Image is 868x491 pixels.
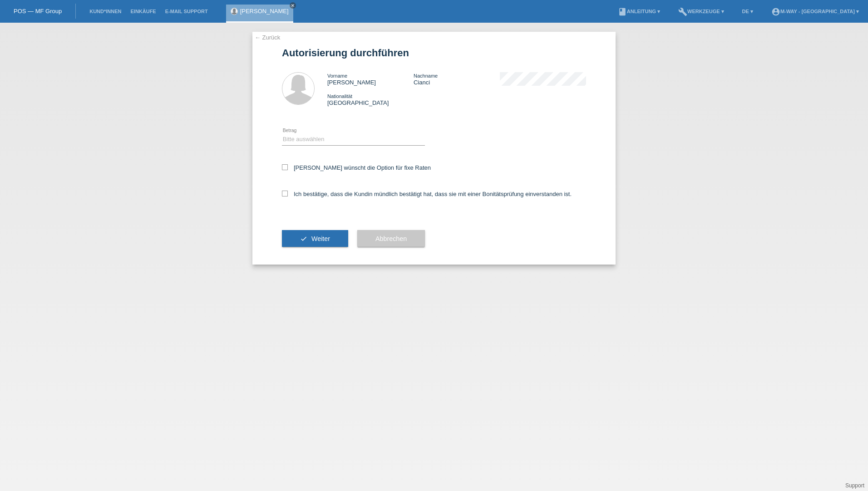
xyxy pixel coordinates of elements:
[327,93,414,106] div: [GEOGRAPHIC_DATA]
[290,2,296,9] a: close
[327,72,414,86] div: [PERSON_NAME]
[291,3,295,8] i: close
[674,9,729,14] a: buildWerkzeuge ▾
[414,73,438,79] span: Nachname
[255,34,280,41] a: ← Zurück
[240,8,289,15] a: [PERSON_NAME]
[327,93,352,99] span: Nationalität
[678,7,687,16] i: build
[613,9,665,14] a: bookAnleitung ▾
[282,230,348,247] button: check Weiter
[161,9,212,14] a: E-Mail Support
[282,191,572,197] label: Ich bestätige, dass die Kundin mündlich bestätigt hat, dass sie mit einer Bonitätsprüfung einvers...
[300,235,307,242] i: check
[767,9,863,14] a: account_circlem-way - [GEOGRAPHIC_DATA] ▾
[327,73,347,79] span: Vorname
[771,7,780,16] i: account_circle
[311,235,330,242] span: Weiter
[85,9,126,14] a: Kund*innen
[618,7,627,16] i: book
[282,164,431,171] label: [PERSON_NAME] wünscht die Option für fixe Raten
[14,8,62,15] a: POS — MF Group
[357,230,425,247] button: Abbrechen
[414,72,500,86] div: Cianci
[738,9,758,14] a: DE ▾
[845,482,864,489] a: Support
[375,235,407,242] span: Abbrechen
[282,47,586,59] h1: Autorisierung durchführen
[126,9,160,14] a: Einkäufe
